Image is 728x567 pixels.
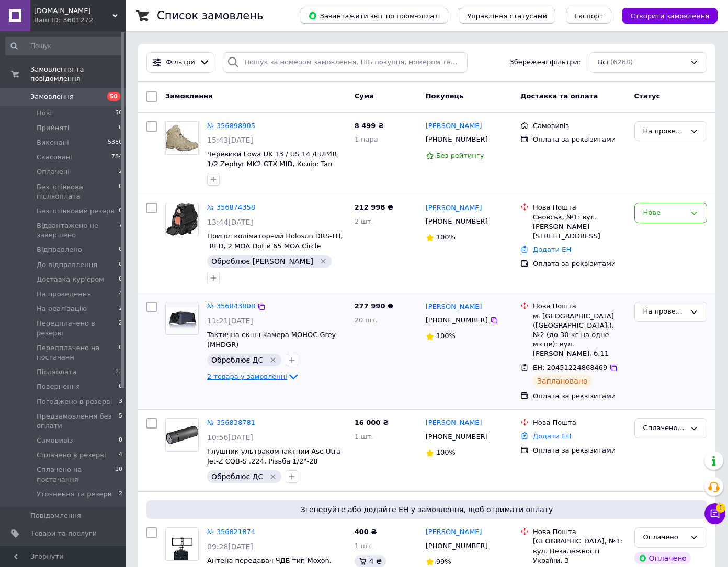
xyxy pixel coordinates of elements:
span: Замовлення та повідомлення [30,65,126,84]
span: Taктична екшн-кaмepa MOHOC Grey (MHDGR) [207,331,336,349]
button: Завантажити звіт по пром-оплаті [300,8,448,24]
span: Оброблює ДС [211,356,263,364]
span: 13:44[DATE] [207,218,253,226]
div: Сплачено на постачання [643,423,686,434]
span: 400 ₴ [355,528,377,536]
div: Оплачено [643,532,686,543]
span: Створити замовлення [630,12,709,20]
span: 2 товара у замовленні [207,373,287,380]
span: 16 000 ₴ [355,419,389,426]
div: [PHONE_NUMBER] [424,314,490,327]
span: Самовивіз [37,436,73,445]
div: Оплата за реквізитами [533,135,626,144]
span: Нові [37,109,52,118]
div: Самовивіз [533,121,626,131]
span: 2 [119,167,122,177]
a: [PERSON_NAME] [426,418,482,428]
div: Нова Пошта [533,203,626,212]
span: 212 998 ₴ [355,203,394,211]
svg: Видалити мітку [269,356,277,364]
span: Сплачено в резерві [37,450,106,460]
a: № 356843808 [207,302,255,310]
div: Оплата за реквізитами [533,259,626,269]
span: 10:56[DATE] [207,433,253,442]
span: Виконані [37,138,69,147]
span: 0 [119,275,122,284]
span: 11:21[DATE] [207,317,253,325]
span: Експорт [574,12,604,20]
span: Глушник ультракомпактний Ase Utra Jet-Z CQB-S .224, Різьба 1/2"-28 [207,447,340,465]
span: Погоджено в резерві [37,397,112,407]
a: Фото товару [165,203,199,236]
div: м. [GEOGRAPHIC_DATA] ([GEOGRAPHIC_DATA].), №2 (до 30 кг на одне місце): вул. [PERSON_NAME], б.11 [533,311,626,359]
span: 2 [119,490,122,499]
div: На проведення [643,306,686,317]
span: 277 990 ₴ [355,302,394,310]
span: 7 [119,221,122,240]
span: Відправлено [37,245,82,254]
span: 1 пара [355,135,378,143]
div: [PHONE_NUMBER] [424,133,490,146]
span: 8 499 ₴ [355,122,384,130]
span: Повідомлення [30,511,81,520]
span: 20 шт. [355,316,378,324]
button: Створити замовлення [622,8,718,24]
span: 0 [119,245,122,254]
span: На реалізацію [37,304,87,314]
span: 100% [436,448,456,456]
a: Приціл коліматорний Holosun DRS-TH, RED, 2 MOA Dot и 65 MOA Circle [207,232,343,250]
span: TAPTO.PRO [34,6,112,16]
span: 3 [119,397,122,407]
img: Фото товару [166,307,198,329]
span: Повернення [37,382,80,391]
span: 2 [119,319,122,338]
span: 0 [119,260,122,270]
input: Пошук [5,37,123,55]
span: Прийняті [37,123,69,133]
span: Товари та послуги [30,529,97,538]
span: Безготівкова післяоплата [37,182,119,201]
span: Післяолата [37,367,76,377]
div: [PHONE_NUMBER] [424,539,490,553]
span: 0 [119,436,122,445]
span: Статус [634,92,661,100]
span: 100% [436,233,456,241]
span: До відправлення [37,260,97,270]
span: ЕН: 20451224868469 [533,364,607,372]
span: Сплачено на постачання [37,465,115,484]
span: 784 [111,153,122,162]
span: 50 [115,109,122,118]
span: Скасовані [37,153,72,162]
span: 0 [119,206,122,216]
svg: Видалити мітку [319,257,327,265]
div: Ваш ID: 3601272 [34,16,126,25]
button: Чат з покупцем1 [704,503,725,524]
div: Оплата за реквізитами [533,391,626,401]
span: Уточнення та резерв [37,490,111,499]
div: Нове [643,207,686,218]
div: Нова Пошта [533,302,626,311]
a: [PERSON_NAME] [426,527,482,537]
span: 09:28[DATE] [207,542,253,551]
a: Додати ЕН [533,246,571,253]
span: Управління статусами [467,12,547,20]
a: Фото товару [165,302,199,335]
span: Оброблює ДС [211,472,263,481]
span: 10 [115,465,122,484]
a: № 356838781 [207,419,255,426]
span: (6268) [610,58,633,66]
a: Фото товару [165,418,199,452]
div: Нова Пошта [533,418,626,427]
span: 2 шт. [355,217,373,225]
span: Передплачено на постачанн [37,343,119,362]
span: 0 [119,382,122,391]
span: Оплачені [37,167,70,177]
span: Безготівковий резерв [37,206,115,216]
a: Черевики Lowa UK 13 / US 14 /EUP48 1/2 Zephyr MK2 GTX MID, Колір: Tan [207,150,337,168]
span: 0 [119,343,122,362]
a: № 356898905 [207,122,255,130]
a: № 356874358 [207,203,255,211]
a: Фото товару [165,527,199,561]
span: Доставка та оплата [520,92,598,100]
